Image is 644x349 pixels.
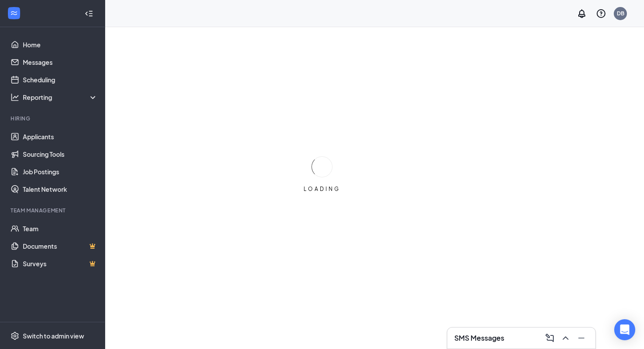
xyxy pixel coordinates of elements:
[576,333,587,343] svg: Minimize
[11,115,96,122] div: Hiring
[300,185,344,193] div: LOADING
[23,145,98,163] a: Sourcing Tools
[10,9,18,18] svg: WorkstreamLogo
[23,220,98,237] a: Team
[85,9,93,18] svg: Collapse
[23,180,98,198] a: Talent Network
[23,331,84,340] div: Switch to admin view
[11,331,19,340] svg: Settings
[23,93,98,102] div: Reporting
[23,255,98,272] a: SurveysCrown
[543,331,557,345] button: ComposeMessage
[545,333,555,343] svg: ComposeMessage
[23,237,98,255] a: DocumentsCrown
[614,319,635,340] div: Open Intercom Messenger
[23,71,98,88] a: Scheduling
[454,333,504,343] h3: SMS Messages
[23,36,98,53] a: Home
[596,8,606,19] svg: QuestionInfo
[23,128,98,145] a: Applicants
[617,10,624,17] div: DB
[577,8,587,19] svg: Notifications
[560,333,571,343] svg: ChevronUp
[23,53,98,71] a: Messages
[574,331,588,345] button: Minimize
[11,207,96,214] div: Team Management
[559,331,573,345] button: ChevronUp
[23,163,98,180] a: Job Postings
[11,93,19,102] svg: Analysis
